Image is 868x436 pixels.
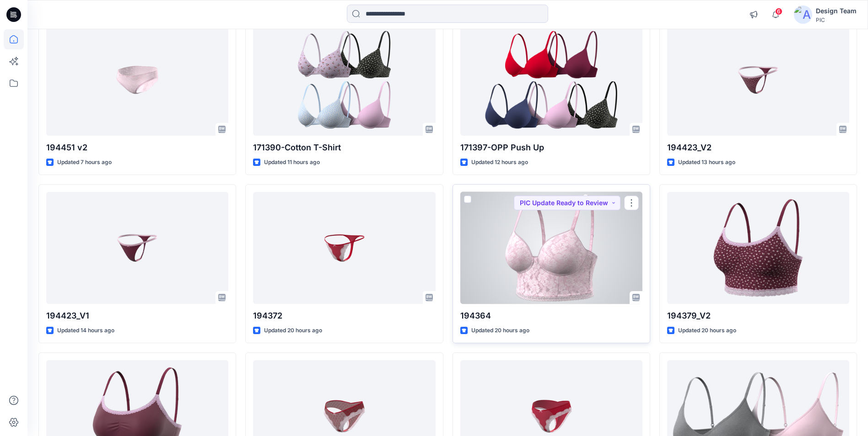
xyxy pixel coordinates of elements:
[46,24,228,136] a: 194451 v2
[460,192,642,304] a: 194364
[253,24,435,136] a: 171390-Cotton T-Shirt
[46,192,228,304] a: 194423_V1
[57,326,114,335] p: Updated 14 hours ago
[667,309,849,322] p: 194379_V2
[667,24,849,136] a: 194423_V2
[253,309,435,322] p: 194372
[816,16,857,23] div: PIC
[678,158,735,167] p: Updated 13 hours ago
[460,141,642,154] p: 171397-OPP Push Up
[471,326,529,335] p: Updated 20 hours ago
[460,24,642,136] a: 171397-OPP Push Up
[264,326,322,335] p: Updated 20 hours ago
[471,158,528,167] p: Updated 12 hours ago
[46,309,228,322] p: 194423_V1
[667,192,849,304] a: 194379_V2
[253,141,435,154] p: 171390-Cotton T-Shirt
[794,5,812,24] img: avatar
[775,8,782,15] span: 6
[667,141,849,154] p: 194423_V2
[57,158,112,167] p: Updated 7 hours ago
[816,5,857,16] div: Design Team
[253,192,435,304] a: 194372
[678,326,736,335] p: Updated 20 hours ago
[264,158,320,167] p: Updated 11 hours ago
[46,141,228,154] p: 194451 v2
[460,309,642,322] p: 194364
